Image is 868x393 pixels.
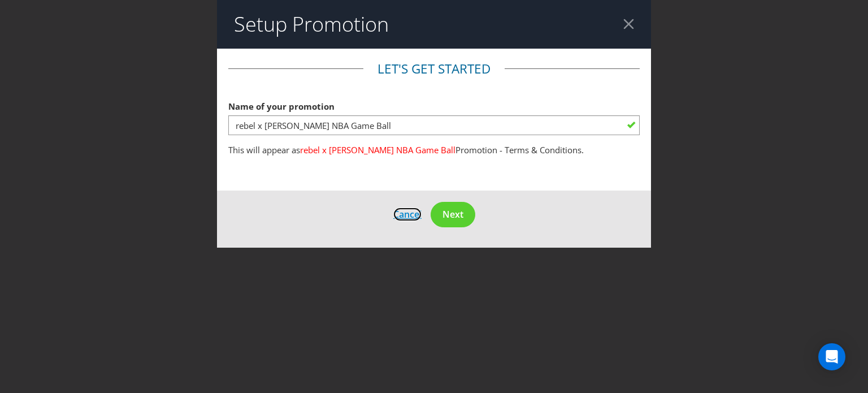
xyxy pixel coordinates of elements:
button: Cancel [393,207,422,222]
span: Name of your promotion [228,101,335,112]
button: Next [431,202,475,227]
span: Promotion - Terms & Conditions. [455,144,584,156]
h2: Setup Promotion [234,13,389,36]
span: This will appear as [228,144,300,156]
span: Cancel [393,208,422,221]
div: Open Intercom Messenger [818,343,845,370]
legend: Let's get started [363,60,505,78]
span: rebel x [PERSON_NAME] NBA Game Ball [300,144,455,156]
input: e.g. My Promotion [228,115,640,135]
span: Next [442,208,463,221]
